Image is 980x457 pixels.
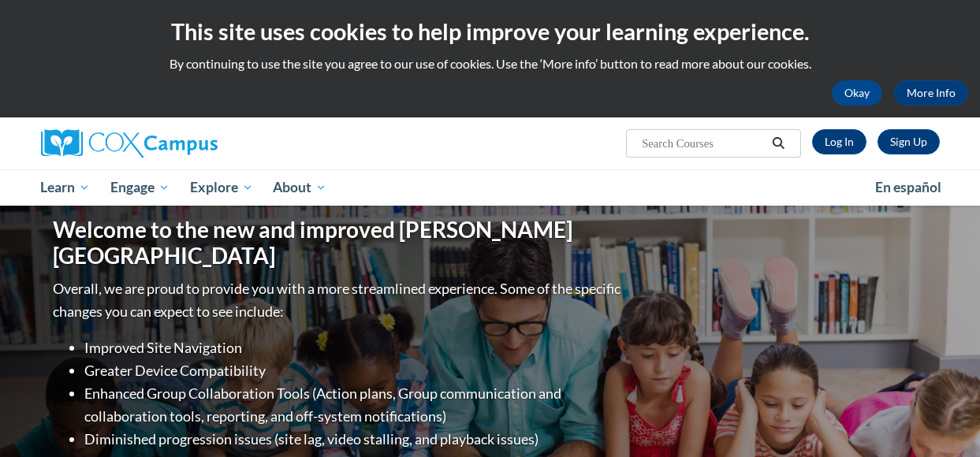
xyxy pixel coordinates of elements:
button: Search [766,134,790,153]
a: En español [865,171,952,204]
span: Learn [40,178,90,197]
a: More Info [894,80,968,106]
input: Search Courses [640,134,766,153]
a: Log In [812,129,866,154]
span: Explore [190,178,253,197]
li: Enhanced Group Collaboration Tools (Action plans, Group communication and collaboration tools, re... [84,382,624,428]
a: Cox Campus [41,129,325,158]
li: Diminished progression issues (site lag, video stalling, and playback issues) [84,428,624,451]
li: Greater Device Compatibility [84,359,624,382]
span: En español [875,179,941,195]
a: Explore [180,169,263,206]
img: Cox Campus [41,129,218,158]
p: By continuing to use the site you agree to our use of cookies. Use the ‘More info’ button to read... [12,55,968,72]
button: Okay [832,80,882,106]
a: Register [878,129,940,154]
a: Engage [100,169,180,206]
h1: Welcome to the new and improved [PERSON_NAME][GEOGRAPHIC_DATA] [53,217,624,269]
span: Engage [110,178,170,197]
a: About [263,169,337,206]
span: About [273,178,326,197]
p: Overall, we are proud to provide you with a more streamlined experience. Some of the specific cha... [53,277,624,323]
li: Improved Site Navigation [84,336,624,359]
div: Main menu [29,169,952,206]
a: Learn [31,169,101,206]
h2: This site uses cookies to help improve your learning experience. [12,16,968,47]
